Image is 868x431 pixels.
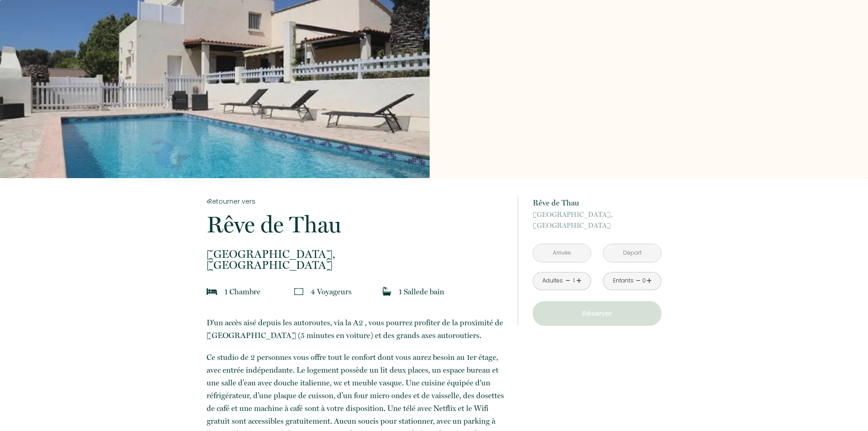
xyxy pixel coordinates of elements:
button: Réserver [533,301,661,326]
input: Arrivée [533,244,591,262]
input: Départ [603,244,661,262]
p: 1 Chambre [224,285,260,298]
p: 1 Salle de bain [399,285,444,298]
div: 1 [572,277,576,285]
p: Réserver [536,308,658,319]
a: + [576,274,582,288]
p: [GEOGRAPHIC_DATA] [533,209,661,231]
a: Retourner vers [207,196,506,206]
p: Rêve de Thau [533,196,661,209]
p: D'un accès aisé depuis les autoroutes, via la A2 , vous pourrez profiter de la proximité de [GEOG... [207,316,506,342]
div: Enfants [613,277,634,285]
p: Rêve de Thau [207,213,506,236]
a: - [636,274,641,288]
div: Adultes [542,277,563,285]
img: guests [294,287,303,296]
span: [GEOGRAPHIC_DATA], [533,209,661,220]
div: 0 [642,277,646,285]
p: [GEOGRAPHIC_DATA] [207,249,506,271]
span: s [348,287,352,296]
span: [GEOGRAPHIC_DATA], [207,249,506,260]
a: + [646,274,652,288]
p: 4 Voyageur [311,285,352,298]
a: - [566,274,571,288]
